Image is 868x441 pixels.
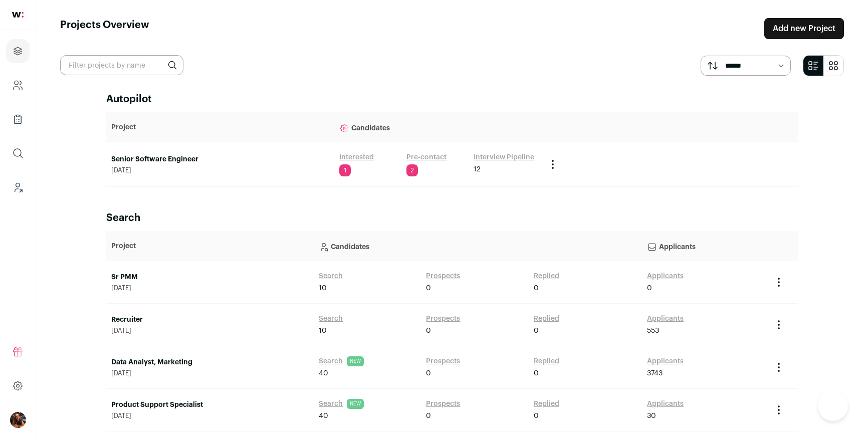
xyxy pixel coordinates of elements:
[426,314,460,324] a: Prospects
[647,411,656,421] span: 30
[534,283,539,293] span: 0
[111,284,309,292] span: [DATE]
[426,326,431,336] span: 0
[347,356,364,366] span: NEW
[818,391,848,421] iframe: Help Scout Beacon - Open
[10,412,26,428] button: Open dropdown
[111,400,309,410] a: Product Support Specialist
[339,117,537,137] p: Candidates
[111,327,309,335] span: [DATE]
[319,314,343,324] a: Search
[647,356,684,366] a: Applicants
[647,399,684,409] a: Applicants
[534,314,559,324] a: Replied
[647,236,763,256] p: Applicants
[6,39,30,63] a: Projects
[111,166,329,174] span: [DATE]
[319,411,328,421] span: 40
[534,271,559,281] a: Replied
[319,283,327,293] span: 10
[534,399,559,409] a: Replied
[406,152,447,162] a: Pre-contact
[647,314,684,324] a: Applicants
[6,175,30,199] a: Leads (Backoffice)
[319,236,637,256] p: Candidates
[647,326,659,336] span: 553
[773,361,785,373] button: Project Actions
[647,283,652,293] span: 0
[111,154,329,164] a: Senior Software Engineer
[111,241,309,251] p: Project
[111,369,309,377] span: [DATE]
[426,411,431,421] span: 0
[426,368,431,378] span: 0
[347,399,364,409] span: NEW
[547,158,559,170] button: Project Actions
[773,276,785,288] button: Project Actions
[534,411,539,421] span: 0
[319,326,327,336] span: 10
[12,12,24,18] img: wellfound-shorthand-0d5821cbd27db2630d0214b213865d53afaa358527fdda9d0ea32b1df1b89c2c.svg
[426,271,460,281] a: Prospects
[111,122,329,132] p: Project
[534,326,539,336] span: 0
[773,319,785,331] button: Project Actions
[406,164,418,176] span: 2
[647,271,684,281] a: Applicants
[111,272,309,282] a: Sr PMM
[106,92,798,106] h2: Autopilot
[319,368,328,378] span: 40
[6,107,30,131] a: Company Lists
[339,152,374,162] a: Interested
[319,399,343,409] a: Search
[339,164,351,176] span: 1
[60,18,149,39] h1: Projects Overview
[60,55,183,75] input: Filter projects by name
[111,357,309,367] a: Data Analyst, Marketing
[773,404,785,416] button: Project Actions
[426,399,460,409] a: Prospects
[10,412,26,428] img: 13968079-medium_jpg
[474,164,481,174] span: 12
[534,368,539,378] span: 0
[319,356,343,366] a: Search
[106,211,798,225] h2: Search
[474,152,534,162] a: Interview Pipeline
[319,271,343,281] a: Search
[111,412,309,420] span: [DATE]
[426,356,460,366] a: Prospects
[534,356,559,366] a: Replied
[426,283,431,293] span: 0
[6,73,30,97] a: Company and ATS Settings
[111,315,309,325] a: Recruiter
[647,368,663,378] span: 3743
[764,18,844,39] a: Add new Project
